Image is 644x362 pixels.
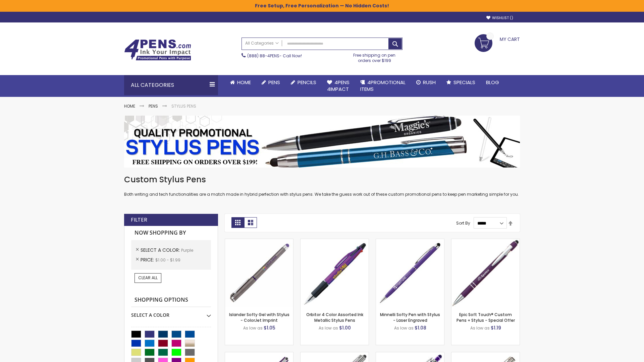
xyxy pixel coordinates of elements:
[155,257,180,263] span: $1.00 - $1.99
[242,38,282,49] a: All Categories
[124,116,520,168] img: Stylus Pens
[423,79,436,86] span: Rush
[131,307,211,318] div: Select A Color
[486,15,513,20] a: Wishlist
[124,103,135,109] a: Home
[301,239,369,307] img: Orbitor 4 Color Assorted Ink Metallic Stylus Pens-Purple
[376,239,444,307] img: Minnelli Softy Pen with Stylus - Laser Engraved-Purple
[380,312,440,323] a: Minnelli Softy Pen with Stylus - Laser Engraved
[124,174,520,185] h1: Custom Stylus Pens
[394,325,414,331] span: As low as
[245,41,279,46] span: All Categories
[457,312,515,323] a: Epic Soft Touch® Custom Pens + Stylus - Special Offer
[131,216,147,224] strong: Filter
[243,325,263,331] span: As low as
[181,247,193,253] span: Purple
[141,247,181,253] span: Select A Color
[441,75,481,90] a: Specials
[456,220,470,226] label: Sort By
[355,75,411,97] a: 4PROMOTIONALITEMS
[376,239,444,244] a: Minnelli Softy Pen with Stylus - Laser Engraved-Purple
[486,79,499,86] span: Blog
[135,273,161,283] a: Clear All
[124,174,520,197] div: Both writing and tech functionalities are a match made in hybrid perfection with stylus pens. We ...
[149,103,158,109] a: Pens
[451,239,520,244] a: 4P-MS8B-Purple
[225,239,293,244] a: Islander Softy Gel with Stylus - ColorJet Imprint-Purple
[451,239,520,307] img: 4P-MS8B-Purple
[298,79,316,86] span: Pencils
[319,325,338,331] span: As low as
[141,256,155,263] span: Price
[470,325,490,331] span: As low as
[138,275,158,281] span: Clear All
[268,79,280,86] span: Pens
[264,324,275,331] span: $1.05
[247,53,279,59] a: (888) 88-4PENS
[360,79,406,93] span: 4PROMOTIONAL ITEMS
[301,239,369,244] a: Orbitor 4 Color Assorted Ink Metallic Stylus Pens-Purple
[225,239,293,307] img: Islander Softy Gel with Stylus - ColorJet Imprint-Purple
[491,324,501,331] span: $1.19
[285,75,322,90] a: Pencils
[339,324,351,331] span: $1.00
[229,312,289,323] a: Islander Softy Gel with Stylus - ColorJet Imprint
[346,50,403,63] div: Free shipping on pen orders over $199
[327,79,350,93] span: 4Pens 4impact
[237,79,251,86] span: Home
[225,75,256,90] a: Home
[451,352,520,358] a: Tres-Chic Touch Pen - Standard Laser-Purple
[231,217,244,228] strong: Grid
[124,39,191,61] img: 4Pens Custom Pens and Promotional Products
[481,75,504,90] a: Blog
[376,352,444,358] a: Phoenix Softy with Stylus Pen - Laser-Purple
[131,226,211,240] strong: Now Shopping by
[131,293,211,307] strong: Shopping Options
[247,53,302,59] span: - Call Now!
[256,75,285,90] a: Pens
[322,75,355,97] a: 4Pens4impact
[301,352,369,358] a: Tres-Chic with Stylus Metal Pen - Standard Laser-Purple
[415,324,426,331] span: $1.08
[453,79,475,86] span: Specials
[124,75,218,95] div: All Categories
[225,352,293,358] a: Avendale Velvet Touch Stylus Gel Pen-Purple
[171,103,196,109] strong: Stylus Pens
[306,312,363,323] a: Orbitor 4 Color Assorted Ink Metallic Stylus Pens
[411,75,441,90] a: Rush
